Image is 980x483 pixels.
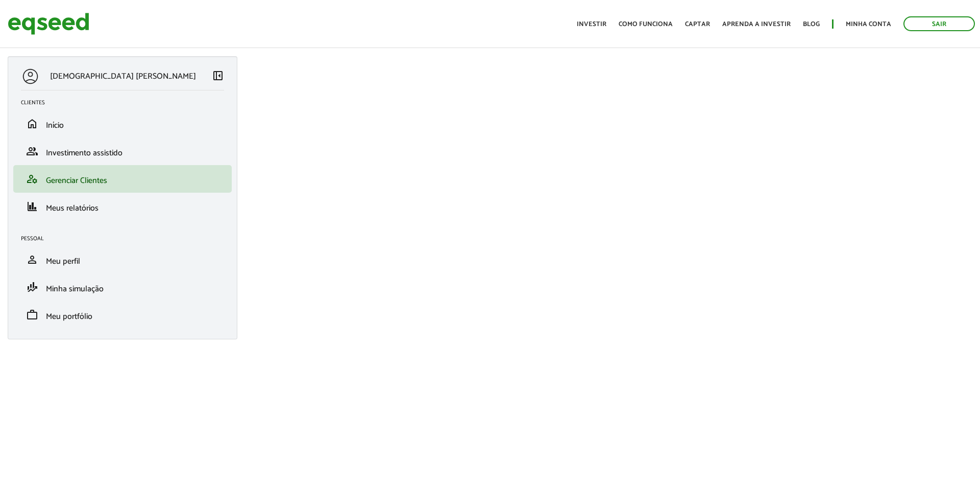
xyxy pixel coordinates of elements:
li: Meu perfil [13,246,232,273]
span: Gerenciar Clientes [46,174,107,188]
a: Aprenda a investir [722,21,791,28]
span: finance [26,200,38,213]
a: homeInício [21,118,224,130]
a: Captar [685,21,710,28]
img: EqSeed [8,10,89,37]
li: Meus relatórios [13,193,232,220]
p: [DEMOGRAPHIC_DATA] [PERSON_NAME] [50,72,196,81]
span: Minha simulação [46,282,104,296]
span: Meus relatórios [46,201,99,215]
a: financeMeus relatórios [21,200,224,213]
span: Início [46,119,64,132]
span: person [26,254,38,266]
a: Como funciona [619,21,673,28]
a: Minha conta [846,21,891,28]
a: groupInvestimento assistido [21,145,224,157]
a: Investir [577,21,606,28]
a: workMeu portfólio [21,309,224,321]
a: manage_accountsGerenciar Clientes [21,173,224,185]
a: Sair [903,16,975,31]
span: home [26,118,38,130]
span: Meu perfil [46,255,80,268]
a: finance_modeMinha simulação [21,281,224,293]
span: left_panel_close [212,70,224,82]
span: Meu portfólio [46,310,92,324]
span: Investimento assistido [46,146,122,160]
a: personMeu perfil [21,254,224,266]
li: Minha simulação [13,273,232,301]
a: Blog [803,21,820,28]
span: manage_accounts [26,173,38,185]
h2: Clientes [21,100,232,106]
li: Início [13,110,232,137]
li: Meu portfólio [13,301,232,329]
li: Investimento assistido [13,137,232,165]
span: group [26,145,38,157]
span: work [26,309,38,321]
span: finance_mode [26,281,38,293]
h2: Pessoal [21,236,232,242]
li: Gerenciar Clientes [13,165,232,193]
a: Colapsar menu [212,70,224,84]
